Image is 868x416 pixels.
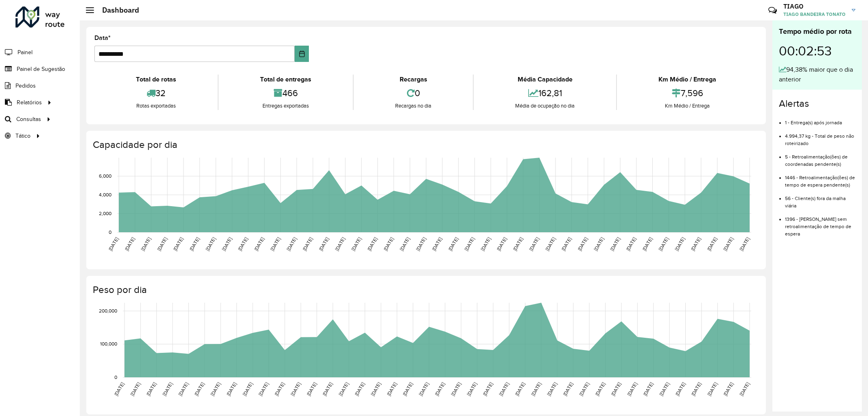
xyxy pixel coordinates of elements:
[15,81,36,90] span: Pedidos
[107,236,119,252] text: [DATE]
[594,381,606,397] text: [DATE]
[386,381,398,397] text: [DATE]
[237,236,249,252] text: [DATE]
[290,381,302,397] text: [DATE]
[450,381,462,397] text: [DATE]
[253,236,265,252] text: [DATE]
[306,381,317,397] text: [DATE]
[318,236,330,252] text: [DATE]
[466,381,478,397] text: [DATE]
[193,381,205,397] text: [DATE]
[269,236,281,252] text: [DATE]
[258,381,269,397] text: [DATE]
[706,236,718,252] text: [DATE]
[338,381,350,397] text: [DATE]
[779,98,855,110] h4: Alertas
[93,139,758,151] h4: Capacidade por dia
[225,381,237,397] text: [DATE]
[476,102,614,110] div: Média de ocupação no dia
[528,236,540,252] text: [DATE]
[370,381,382,397] text: [DATE]
[779,26,855,37] div: Tempo médio por rota
[321,381,333,397] text: [DATE]
[140,236,152,252] text: [DATE]
[658,381,670,397] text: [DATE]
[242,381,254,397] text: [DATE]
[480,236,492,252] text: [DATE]
[15,132,31,140] span: Tático
[221,102,351,110] div: Entregas exportadas
[785,209,855,238] li: 1396 - [PERSON_NAME] sem retroalimentação de tempo de espera
[530,381,542,397] text: [DATE]
[415,236,427,252] text: [DATE]
[785,126,855,147] li: 4.994,37 kg - Total de peso não roteirizado
[188,236,200,252] text: [DATE]
[177,381,189,397] text: [DATE]
[402,381,413,397] text: [DATE]
[476,75,614,84] div: Média Capacidade
[16,115,41,123] span: Consultas
[418,381,430,397] text: [DATE]
[706,381,718,397] text: [DATE]
[482,381,494,397] text: [DATE]
[783,11,846,18] span: TIAGO BANDEIRA TONATO
[514,381,526,397] text: [DATE]
[221,84,351,102] div: 466
[162,381,173,397] text: [DATE]
[619,75,756,84] div: Km Médio / Entrega
[114,374,117,380] text: 0
[99,173,112,178] text: 6,000
[785,113,855,126] li: 1 - Entrega(s) após jornada
[609,236,621,252] text: [DATE]
[93,284,758,296] h4: Peso por dia
[738,236,750,252] text: [DATE]
[560,236,572,252] text: [DATE]
[785,147,855,168] li: 5 - Retroalimentação(ões) de coordenadas pendente(s)
[464,236,475,252] text: [DATE]
[356,84,471,102] div: 0
[156,236,168,252] text: [DATE]
[356,102,471,110] div: Recargas no dia
[619,102,756,110] div: Km Médio / Entrega
[94,6,139,15] h2: Dashboard
[498,381,510,397] text: [DATE]
[546,381,558,397] text: [DATE]
[96,75,216,84] div: Total de rotas
[172,236,184,252] text: [DATE]
[221,75,351,84] div: Total de entregas
[690,236,702,252] text: [DATE]
[619,84,756,102] div: 7,596
[785,168,855,189] li: 1446 - Retroalimentação(ões) de tempo de espera pendente(s)
[496,236,507,252] text: [DATE]
[302,236,313,252] text: [DATE]
[785,189,855,209] li: 56 - Cliente(s) fora da malha viária
[626,381,638,397] text: [DATE]
[366,236,378,252] text: [DATE]
[383,236,394,252] text: [DATE]
[544,236,556,252] text: [DATE]
[145,381,157,397] text: [DATE]
[722,381,734,397] text: [DATE]
[625,236,637,252] text: [DATE]
[354,381,365,397] text: [DATE]
[578,381,590,397] text: [DATE]
[17,48,33,57] span: Painel
[399,236,411,252] text: [DATE]
[610,381,622,397] text: [DATE]
[99,211,112,216] text: 2,000
[577,236,588,252] text: [DATE]
[779,37,855,65] div: 00:02:53
[96,102,216,110] div: Rotas exportadas
[739,381,750,397] text: [DATE]
[476,84,614,102] div: 162,81
[99,308,117,313] text: 200,000
[17,98,42,107] span: Relatórios
[674,381,686,397] text: [DATE]
[562,381,574,397] text: [DATE]
[434,381,446,397] text: [DATE]
[273,381,285,397] text: [DATE]
[431,236,443,252] text: [DATE]
[109,229,112,235] text: 0
[764,2,781,19] a: Contato Rápido
[100,341,117,347] text: 100,000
